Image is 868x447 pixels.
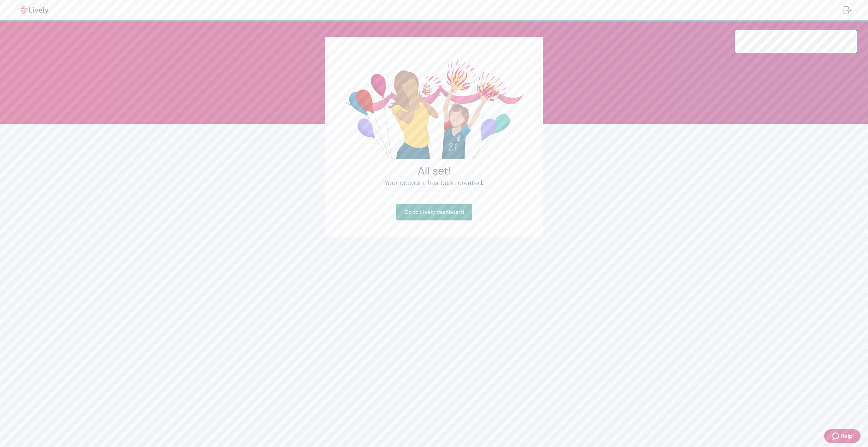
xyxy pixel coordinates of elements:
[840,432,852,440] span: Help
[838,2,857,18] button: Log out
[15,6,53,14] img: Lively
[832,432,840,440] svg: Zendesk support icon
[341,164,527,178] h2: All set!
[824,429,861,443] button: Zendesk support iconHelp
[396,204,472,220] a: Go to Lively dashboard
[341,178,527,188] h4: Your account has been created.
